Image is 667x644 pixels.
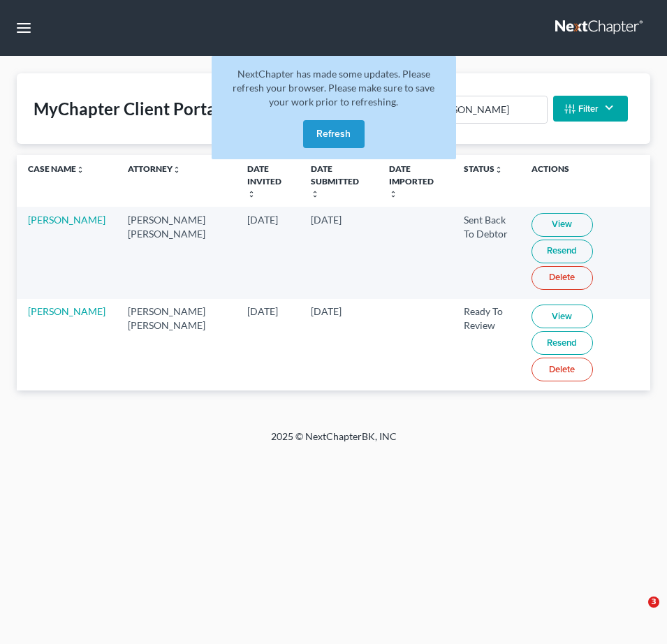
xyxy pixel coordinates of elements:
[532,358,593,381] a: Delete
[82,430,585,455] div: 2025 © NextChapterBK, INC
[553,96,628,122] button: Filter
[311,214,342,226] span: [DATE]
[117,207,236,298] td: [PERSON_NAME] [PERSON_NAME]
[311,305,342,317] span: [DATE]
[464,163,503,174] a: Statusunfold_more
[247,214,278,226] span: [DATE]
[648,597,659,608] span: 3
[303,120,365,148] button: Refresh
[311,163,359,198] a: Date Submittedunfold_more
[128,163,181,174] a: Attorneyunfold_more
[34,98,221,120] div: MyChapter Client Portal
[532,240,593,263] a: Resend
[247,163,281,198] a: Date Invitedunfold_more
[311,190,319,198] i: unfold_more
[247,190,256,198] i: unfold_more
[28,214,105,226] a: [PERSON_NAME]
[620,597,653,630] iframe: Intercom live chat
[233,68,434,108] span: NextChapter has made some updates. Please refresh your browser. Please make sure to save your wor...
[389,163,434,198] a: Date Importedunfold_more
[453,207,520,298] td: Sent Back To Debtor
[427,96,546,123] input: Search...
[117,299,236,390] td: [PERSON_NAME] [PERSON_NAME]
[28,163,85,174] a: Case Nameunfold_more
[76,166,85,174] i: unfold_more
[173,166,181,174] i: unfold_more
[389,190,397,198] i: unfold_more
[532,305,593,328] a: View
[532,266,593,290] a: Delete
[453,299,520,390] td: Ready To Review
[532,331,593,355] a: Resend
[247,305,278,317] span: [DATE]
[532,213,593,237] a: View
[520,155,650,207] th: Actions
[28,305,105,317] a: [PERSON_NAME]
[494,166,503,174] i: unfold_more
